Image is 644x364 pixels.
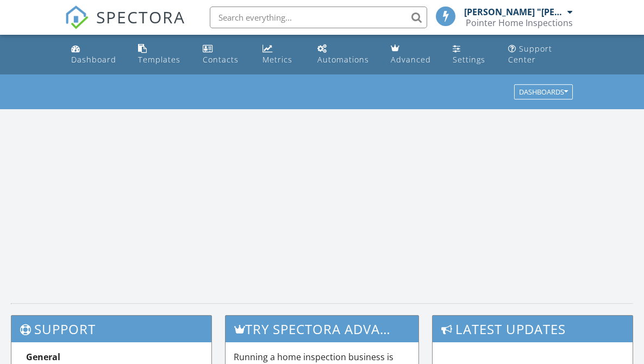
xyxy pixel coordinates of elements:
div: Dashboard [71,54,116,65]
h3: Try spectora advanced [DATE] [226,316,419,342]
a: Metrics [258,39,304,70]
div: Dashboards [519,89,568,96]
div: Contacts [203,54,239,65]
div: Pointer Home Inspections [466,17,573,28]
strong: General [26,351,60,363]
img: The Best Home Inspection Software - Spectora [65,5,89,29]
input: Search everything... [210,7,427,28]
div: [PERSON_NAME] "[PERSON_NAME]" [PERSON_NAME] [464,7,565,17]
span: SPECTORA [96,5,185,28]
div: Support Center [508,43,552,65]
h3: Support [11,316,211,342]
a: Contacts [198,39,249,70]
div: Advanced [391,54,431,65]
div: Templates [138,54,180,65]
a: SPECTORA [65,15,185,37]
div: Metrics [262,54,292,65]
a: Support Center [504,39,578,70]
h3: Latest Updates [433,316,633,342]
a: Advanced [386,39,440,70]
a: Dashboard [67,39,126,70]
div: Settings [453,54,485,65]
a: Automations (Basic) [313,39,378,70]
a: Templates [134,39,190,70]
button: Dashboards [514,85,573,100]
div: Automations [317,54,369,65]
a: Settings [448,39,495,70]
